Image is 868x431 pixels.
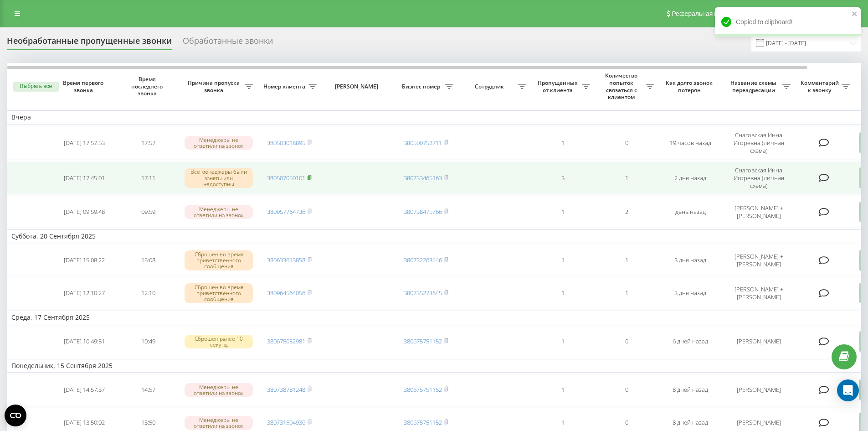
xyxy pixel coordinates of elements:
a: 380735273845 [404,289,442,297]
td: 14:57 [116,374,180,405]
td: 1 [531,197,595,228]
td: 0 [595,374,658,405]
span: [PERSON_NAME] [329,83,386,90]
div: Менеджеры не ответили на звонок [185,136,253,150]
td: [PERSON_NAME] + [PERSON_NAME] [722,197,795,228]
td: [PERSON_NAME] + [PERSON_NAME] [722,245,795,276]
td: 12:10 [116,278,180,309]
a: 380738781248 [267,385,305,394]
td: 1 [531,374,595,405]
a: 380675751152 [404,337,442,345]
div: Open Intercom Messenger [837,379,859,401]
span: Комментарий к звонку [800,79,842,93]
a: 380738475766 [404,208,442,216]
td: 17:11 [116,161,180,195]
span: Время последнего звонка [123,76,173,97]
a: 380957764736 [267,208,305,216]
div: Менеджеры не ответили на звонок [185,383,253,397]
div: Copied to clipboard! [715,7,861,36]
td: 2 дня назад [658,161,722,195]
a: 380964564056 [267,289,305,297]
div: Сброшен ранее 10 секунд [185,335,253,348]
a: 380675751152 [404,418,442,426]
td: 1 [595,278,658,309]
a: 380500752711 [404,139,442,147]
td: 15:08 [116,245,180,276]
td: 1 [595,161,658,195]
div: Необработанные пропущенные звонки [7,36,172,50]
td: 1 [595,245,658,276]
td: [DATE] 14:57:37 [52,374,116,405]
a: 380675052981 [267,337,305,345]
td: 19 часов назад [658,126,722,160]
td: 1 [531,278,595,309]
span: Как долго звонок потерян [666,79,715,93]
span: Название схемы переадресации [727,79,782,93]
div: Менеджеры не ответили на звонок [185,416,253,430]
span: Количество попыток связаться с клиентом [599,72,646,100]
a: 380633613858 [267,256,305,264]
div: Менеджеры не ответили на звонок [185,205,253,219]
span: Причина пропуска звонка [185,79,245,93]
td: 10:49 [116,326,180,357]
td: 17:57 [116,126,180,160]
td: 1 [531,245,595,276]
td: 3 дня назад [658,245,722,276]
td: 0 [595,326,658,357]
a: 380731594936 [267,418,305,426]
span: Пропущенных от клиента [535,79,582,93]
span: Номер клиента [262,83,308,90]
div: Обработанные звонки [183,36,273,50]
button: close [852,10,858,19]
div: Сброшен во время приветственного сообщения [185,250,253,270]
div: Все менеджеры были заняты или недоступны [185,168,253,188]
span: Реферальная программа [672,10,746,17]
td: [DATE] 15:08:22 [52,245,116,276]
td: 3 [531,161,595,195]
td: 8 дней назад [658,374,722,405]
td: 0 [595,126,658,160]
td: [DATE] 17:45:01 [52,161,116,195]
a: 380507050101 [267,174,305,182]
a: 380675751152 [404,385,442,394]
button: Open CMP widget [5,405,26,426]
button: Выбрать все [13,82,59,92]
a: 380733465163 [404,174,442,182]
td: [PERSON_NAME] [722,326,795,357]
td: [PERSON_NAME] + [PERSON_NAME] [722,278,795,309]
span: Бизнес номер [399,83,445,90]
td: [DATE] 17:57:53 [52,126,116,160]
td: [DATE] 12:10:27 [52,278,116,309]
a: 380732263446 [404,256,442,264]
td: 3 дня назад [658,278,722,309]
td: 1 [531,326,595,357]
td: [DATE] 09:59:48 [52,197,116,228]
td: 2 [595,197,658,228]
span: Сотрудник [462,83,518,90]
td: 09:59 [116,197,180,228]
td: [DATE] 10:49:51 [52,326,116,357]
td: Снаговская Инна Игоревна (личная схема) [722,161,795,195]
td: 1 [531,126,595,160]
span: Время первого звонка [60,79,109,93]
td: день назад [658,197,722,228]
td: 6 дней назад [658,326,722,357]
div: Сброшен во время приветственного сообщения [185,283,253,303]
a: 380503018895 [267,139,305,147]
td: [PERSON_NAME] [722,374,795,405]
td: Снаговская Инна Игоревна (личная схема) [722,126,795,160]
